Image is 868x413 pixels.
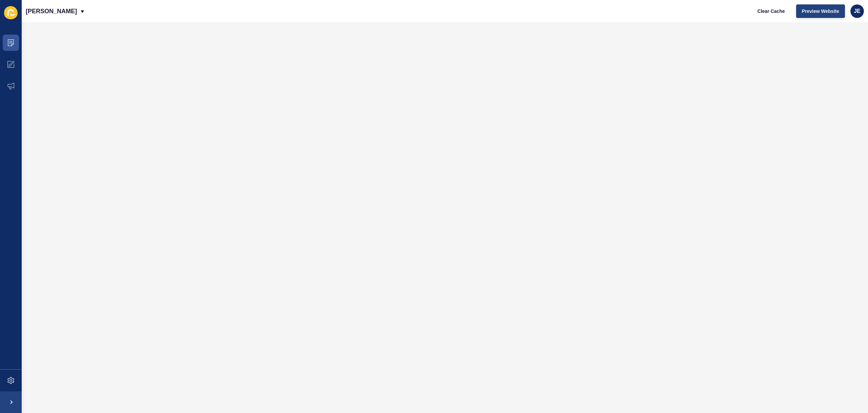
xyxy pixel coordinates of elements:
[802,8,839,15] span: Preview Website
[26,3,77,20] p: [PERSON_NAME]
[757,8,785,15] span: Clear Cache
[796,4,845,18] button: Preview Website
[854,8,861,15] span: JE
[752,4,791,18] button: Clear Cache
